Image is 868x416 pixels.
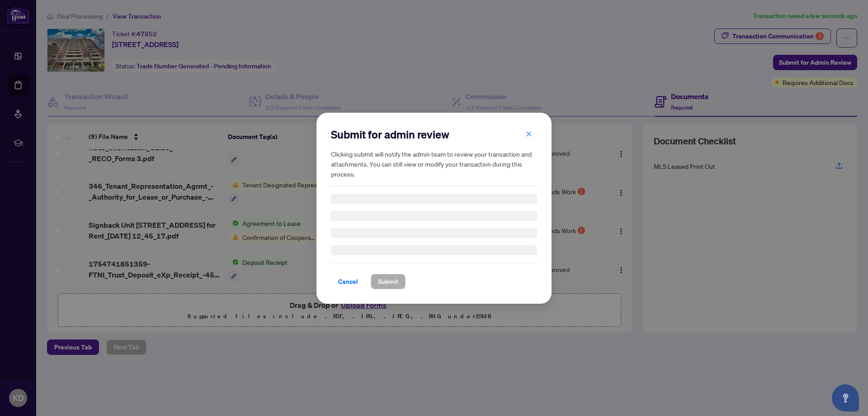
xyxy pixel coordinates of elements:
[338,274,358,289] span: Cancel
[331,274,365,289] button: Cancel
[526,130,532,137] span: close
[371,274,406,289] button: Submit
[331,149,537,179] h5: Clicking submit will notify the admin team to review your transaction and attachments. You can st...
[832,384,859,411] button: Open asap
[331,127,537,142] h2: Submit for admin review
